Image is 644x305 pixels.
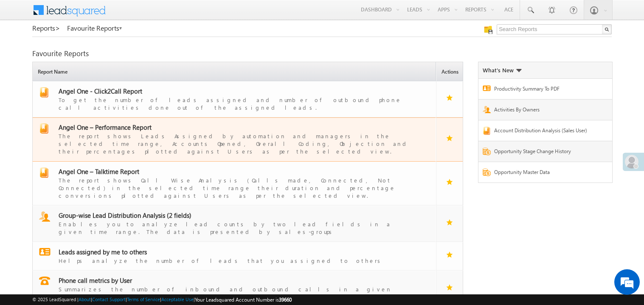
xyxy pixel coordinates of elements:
img: Report [483,168,491,176]
div: The report shows Call Wise Analysis (Calls made, Connected, Not Connected) in the selected time r... [59,176,420,200]
img: report [39,168,49,178]
div: Helps analyze the number of leads that you assigned to others [59,256,420,265]
a: report Angel One – Performance ReportThe report shows Leads Assigned by automation and managers i... [37,123,432,155]
img: Report [483,148,491,155]
span: Angel One - Click2Call Report [59,87,142,95]
span: Angel One – Talktime Report [59,167,139,176]
img: Report [483,86,491,91]
img: report [39,211,50,222]
img: report [39,87,49,97]
span: Actions [439,63,463,81]
img: Report [483,106,491,113]
input: Search Reports [497,24,612,34]
span: Angel One – Performance Report [59,123,152,131]
a: report Angel One – Talktime ReportThe report shows Call Wise Analysis (Calls made, Connected, Not... [37,168,432,200]
span: Your Leadsquared Account Number is [195,296,292,303]
span: Report Name [35,63,436,81]
a: Opportunity Stage Change History [494,148,593,157]
a: About [79,296,91,302]
a: Productivity Summary To PDF [494,85,593,95]
span: 39660 [279,296,292,303]
a: report Angel One - Click2Call ReportTo get the number of leads assigned and number of outbound ph... [37,87,432,111]
div: Enables you to analyze lead counts by two lead fields in a given time range. The data is presente... [59,219,420,236]
a: Activities By Owners [494,106,593,116]
span: Phone call metrics by User [59,276,132,285]
div: Favourite Reports [32,50,612,57]
div: Summarizes the number of inbound and outbound calls in a given timeperiod by users [59,285,420,301]
span: > [55,23,60,33]
a: Acceptable Use [161,296,194,302]
span: © 2025 LeadSquared | | | | | [32,296,292,304]
a: report Phone call metrics by UserSummarizes the number of inbound and outbound calls in a given t... [37,276,432,301]
a: Favourite Reports [67,24,123,32]
img: report [39,248,51,256]
img: Manage all your saved reports! [484,26,492,34]
div: What's New [483,66,522,74]
a: report Group-wise Lead Distribution Analysis (2 fields)Enables you to analyze lead counts by two ... [37,211,432,236]
img: report [39,123,49,134]
a: Contact Support [92,296,126,302]
a: report Leads assigned by me to othersHelps analyze the number of leads that you assigned to others [37,248,432,265]
a: Opportunity Master Data [494,168,593,178]
a: Terms of Service [127,296,160,302]
div: To get the number of leads assigned and number of outbound phone call activities done out of the ... [59,95,420,111]
span: Group-wise Lead Distribution Analysis (2 fields) [59,211,191,219]
img: What's new [516,69,522,72]
a: Account Distribution Analysis (Sales User) [494,127,593,137]
span: Leads assigned by me to others [59,248,147,256]
a: Reports> [32,24,60,32]
div: The report shows Leads Assigned by automation and managers in the selected time range, Accounts O... [59,131,420,155]
img: report [39,276,50,285]
img: Report [483,127,491,135]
